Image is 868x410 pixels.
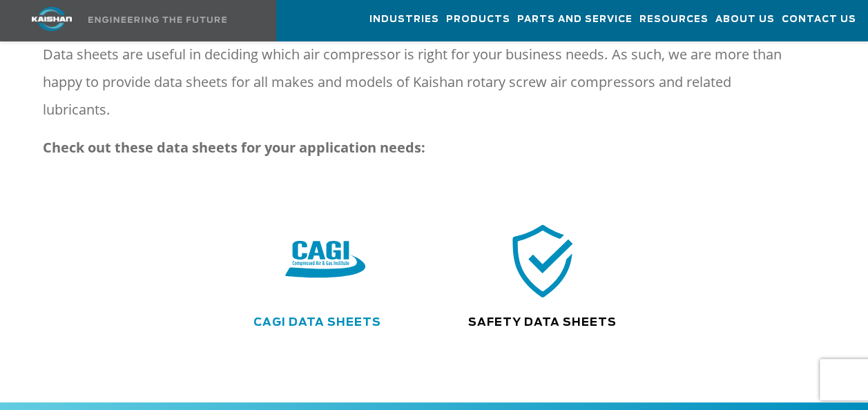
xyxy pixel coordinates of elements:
[369,1,439,38] a: Industries
[443,220,642,301] div: safety icon
[517,1,633,38] a: Parts and Service
[517,12,633,28] span: Parts and Service
[446,12,510,28] span: Products
[43,138,425,157] strong: Check out these data sheets for your application needs:
[782,1,856,38] a: Contact Us
[715,1,775,38] a: About Us
[639,1,708,38] a: Resources
[217,220,434,301] div: CAGI
[503,220,583,301] img: safety icon
[369,12,439,28] span: Industries
[782,12,856,28] span: Contact Us
[88,17,226,23] img: Engineering the future
[715,12,775,28] span: About Us
[43,41,800,124] p: Data sheets are useful in deciding which air compressor is right for your business needs. As such...
[468,317,617,328] a: Safety Data Sheets
[285,220,365,301] img: CAGI
[446,1,510,38] a: Products
[639,12,708,28] span: Resources
[253,317,381,328] a: CAGI Data Sheets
